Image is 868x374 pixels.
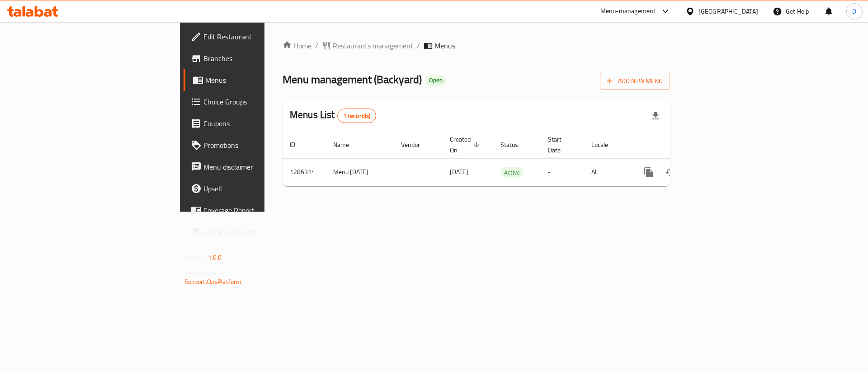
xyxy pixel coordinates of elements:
[208,251,222,263] span: 1.0.0
[203,161,318,172] span: Menu disclaimer
[203,118,318,129] span: Coupons
[326,158,394,186] td: Menu [DATE]
[425,76,446,84] span: Open
[203,31,318,42] span: Edit Restaurant
[660,161,681,183] button: Change Status
[290,139,307,150] span: ID
[283,40,670,51] nav: breadcrumb
[548,134,573,156] span: Start Date
[638,161,660,183] button: more
[591,139,620,150] span: Locale
[184,221,325,243] a: Grocery Checklist
[203,227,318,237] span: Grocery Checklist
[333,139,361,150] span: Name
[338,112,376,120] span: 1 record(s)
[290,108,376,123] h2: Menus List
[203,140,318,151] span: Promotions
[500,139,530,150] span: Status
[184,47,325,69] a: Branches
[184,69,325,91] a: Menus
[205,75,318,85] span: Menus
[184,276,242,288] a: Support.OpsPlatform
[450,166,468,178] span: [DATE]
[417,40,420,51] li: /
[333,40,413,51] span: Restaurants management
[607,76,663,87] span: Add New Menu
[698,6,758,16] div: [GEOGRAPHIC_DATA]
[852,6,856,16] span: D
[184,134,325,156] a: Promotions
[184,178,325,199] a: Upsell
[322,40,413,51] a: Restaurants management
[631,131,732,159] th: Actions
[434,40,455,51] span: Menus
[645,105,666,127] div: Export file
[337,109,377,123] div: Total records count
[541,158,584,186] td: -
[600,73,670,90] button: Add New Menu
[283,69,422,90] span: Menu management ( Backyard )
[184,156,325,178] a: Menu disclaimer
[203,183,318,194] span: Upsell
[203,96,318,107] span: Choice Groups
[500,167,524,178] span: Active
[203,205,318,216] span: Coverage Report
[184,267,226,279] span: Get support on:
[184,251,207,263] span: Version:
[425,75,446,86] div: Open
[203,53,318,64] span: Branches
[600,6,656,17] div: Menu-management
[401,139,432,150] span: Vendor
[184,113,325,134] a: Coupons
[184,199,325,221] a: Coverage Report
[450,134,482,156] span: Created On
[184,26,325,47] a: Edit Restaurant
[283,131,732,186] table: enhanced table
[584,158,631,186] td: All
[184,91,325,113] a: Choice Groups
